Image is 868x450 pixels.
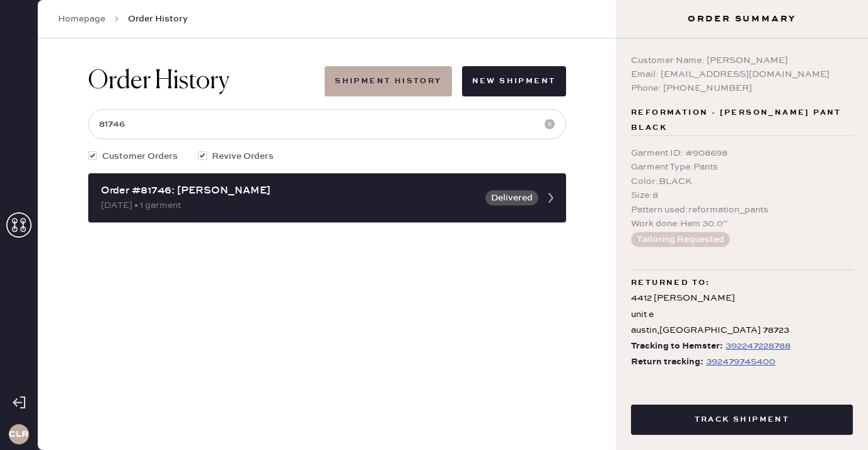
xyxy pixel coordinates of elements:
[706,354,775,369] div: https://www.fedex.com/apps/fedextrack/?tracknumbers=392479745400&cntry_code=US
[101,183,478,199] div: Order #81746: [PERSON_NAME]
[631,175,853,188] div: Color : BLACK
[723,338,790,354] a: 392247228788
[631,405,853,435] button: Track Shipment
[102,149,178,163] span: Customer Orders
[631,291,853,338] div: 4412 [PERSON_NAME] unit e austin , [GEOGRAPHIC_DATA] 78723
[631,232,730,247] button: Tailoring Requested
[462,66,566,96] button: New Shipment
[616,13,868,25] h3: Order Summary
[88,66,229,96] h1: Order History
[808,393,862,447] iframe: Front Chat
[631,217,853,231] div: Work done : Hem 30.0”
[212,149,274,163] span: Revive Orders
[631,81,853,95] div: Phone: [PHONE_NUMBER]
[726,338,790,354] div: https://www.fedex.com/apps/fedextrack/?tracknumbers=392247228788&cntry_code=US
[58,13,105,25] a: Homepage
[128,13,188,25] span: Order History
[325,66,451,96] button: Shipment History
[631,67,853,81] div: Email: [EMAIL_ADDRESS][DOMAIN_NAME]
[9,430,28,439] h3: CLR
[631,146,853,160] div: Garment ID : # 908698
[101,199,478,212] div: [DATE] • 1 garment
[631,105,853,136] span: Reformation - [PERSON_NAME] Pant BLACK
[631,203,853,217] div: Pattern used : reformation_pants
[631,413,853,425] a: Track Shipment
[631,338,723,354] span: Tracking to Hemster:
[631,275,710,291] span: Returned to:
[485,190,538,205] button: Delivered
[631,188,853,202] div: Size : 8
[88,109,566,139] input: Search by order number, customer name, email or phone number
[631,354,703,370] span: Return tracking:
[703,354,775,370] a: 392479745400
[631,160,853,174] div: Garment Type : Pants
[631,54,853,67] div: Customer Name: [PERSON_NAME]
